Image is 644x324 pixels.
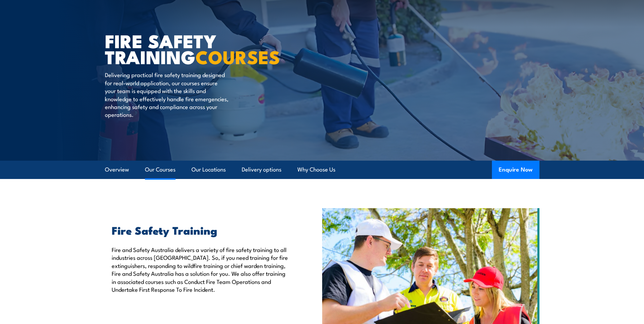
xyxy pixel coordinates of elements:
[297,161,335,179] a: Why Choose Us
[492,161,539,179] button: Enquire Now
[105,33,273,64] h1: FIRE SAFETY TRAINING
[112,246,291,293] p: Fire and Safety Australia delivers a variety of fire safety training to all industries across [GE...
[145,161,176,179] a: Our Courses
[196,42,280,70] strong: COURSES
[105,71,229,118] p: Delivering practical fire safety training designed for real-world application, our courses ensure...
[242,161,281,179] a: Delivery options
[191,161,226,179] a: Our Locations
[105,161,129,179] a: Overview
[112,225,291,235] h2: Fire Safety Training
